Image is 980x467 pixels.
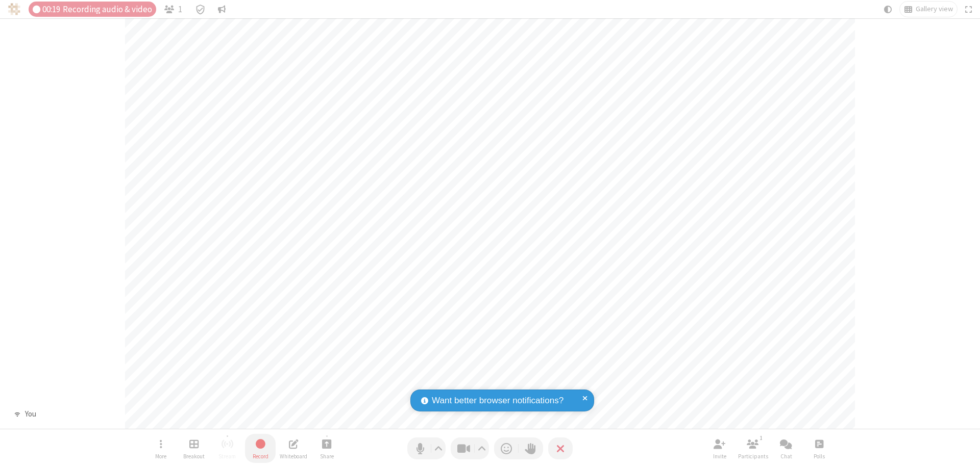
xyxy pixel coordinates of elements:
button: Fullscreen [961,2,976,17]
span: Share [320,453,334,459]
button: Conversation [214,2,230,17]
img: QA Selenium DO NOT DELETE OR CHANGE [8,3,20,15]
button: Manage Breakout Rooms [179,434,209,463]
button: Open poll [804,434,835,463]
button: Audio settings [432,437,446,459]
button: Open menu [145,434,176,463]
span: Stream [218,453,236,459]
button: Using system theme [880,2,896,17]
span: Participants [738,453,768,459]
button: Open participant list [738,434,768,463]
span: Chat [780,453,792,459]
span: Whiteboard [280,453,307,459]
div: Meeting details Encryption enabled [190,2,210,17]
button: Stop video (⌘+Shift+V) [451,437,489,459]
button: Open chat [771,434,801,463]
button: Send a reaction [494,437,519,459]
div: You [21,408,40,420]
button: Video setting [475,437,489,459]
span: Want better browser notifications? [432,394,563,407]
span: More [155,453,166,459]
button: Raise hand [519,437,543,459]
button: Start sharing [311,434,342,463]
button: Stop recording [245,434,276,463]
button: Open shared whiteboard [278,434,309,463]
button: Change layout [900,2,957,17]
span: 00:19 [42,5,60,14]
button: End or leave meeting [548,437,573,459]
div: 1 [757,433,766,443]
button: Unable to start streaming without first stopping recording [212,434,242,463]
span: Gallery view [916,5,953,13]
button: Invite participants (⌘+Shift+I) [704,434,735,463]
button: Open participant list [160,2,187,17]
span: Invite [713,453,726,459]
span: 1 [178,5,182,14]
button: Mute (⌘+Shift+A) [407,437,446,459]
span: Breakout [183,453,205,459]
span: Recording audio & video [63,5,152,14]
span: Polls [814,453,825,459]
span: Record [253,453,268,459]
div: Audio & video [29,2,156,17]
